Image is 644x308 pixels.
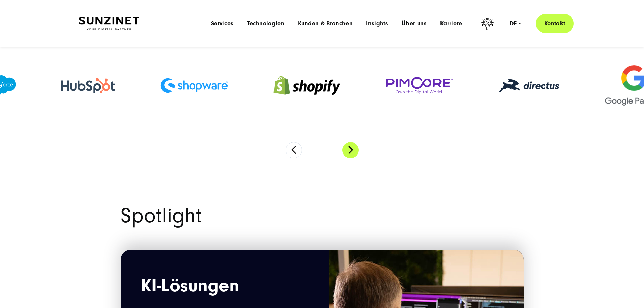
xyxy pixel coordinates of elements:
img: SUNZINET Full Service Digital Agentur [79,17,139,31]
a: Karriere [440,20,462,27]
a: Services [211,20,234,27]
button: Previous [286,142,302,158]
button: Next [342,142,359,158]
a: Über uns [402,20,427,27]
h2: Spotlight [121,206,524,226]
img: Directus Partner Agentur - Digitalagentur SUNZINET [499,79,560,92]
a: Kunden & Branchen [298,20,353,27]
img: HubSpot Gold Partner Agentur - Digitalagentur SUNZINET [61,78,115,93]
h2: KI-Lösungen [141,277,308,299]
img: Pimcore Partner Agentur - Digitalagentur SUNZINET [386,77,454,94]
a: Insights [366,20,388,27]
img: Shopify Partner Agentur - Digitalagentur SUNZINET [273,67,341,104]
a: Kontakt [536,14,574,33]
a: Technologien [247,20,284,27]
img: Shopware Partner Agentur - Digitalagentur SUNZINET [160,78,228,93]
div: de [510,20,522,27]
